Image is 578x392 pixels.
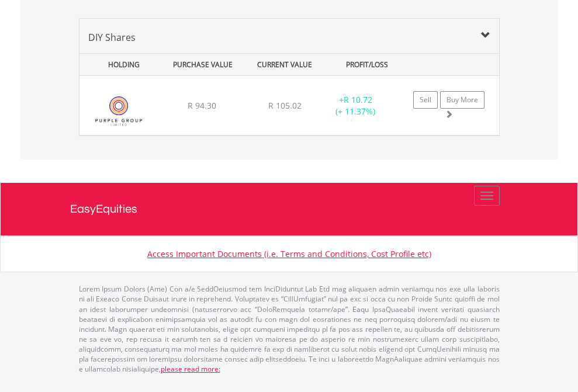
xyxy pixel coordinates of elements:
[85,91,153,132] img: EQU.ZA.PPE.png
[81,54,160,75] div: HOLDING
[79,284,500,374] p: Lorem Ipsum Dolors (Ame) Con a/e SeddOeiusmod tem InciDiduntut Lab Etd mag aliquaen admin veniamq...
[327,54,407,75] div: PROFIT/LOSS
[147,248,431,259] a: Access Important Documents (i.e. Terms and Conditions, Cost Profile etc)
[245,54,324,75] div: CURRENT VALUE
[161,364,220,374] a: please read more:
[188,100,216,111] span: R 94.30
[268,100,302,111] span: R 105.02
[163,54,243,75] div: PURCHASE VALUE
[344,94,372,105] span: R 10.72
[319,94,392,117] div: + (+ 11.37%)
[440,91,484,109] a: Buy More
[413,91,438,109] a: Sell
[70,183,508,235] a: EasyEquities
[88,31,136,44] span: DIY Shares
